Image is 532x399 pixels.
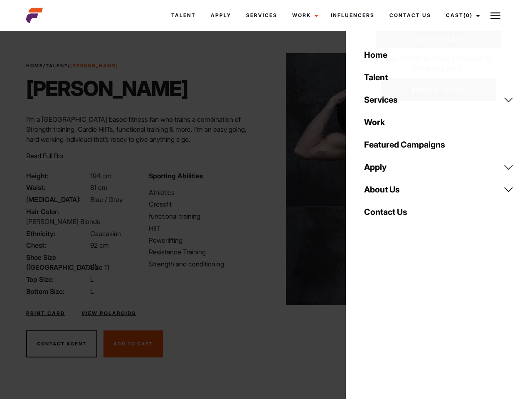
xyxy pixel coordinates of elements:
[26,286,89,296] span: Bottom Size:
[26,182,89,192] span: Waist:
[149,235,261,245] li: Powerlifting
[490,11,500,21] img: Burger icon
[463,12,473,18] span: (0)
[103,330,163,358] button: Add To Cast
[359,133,519,156] a: Featured Campaigns
[26,76,188,101] h1: [PERSON_NAME]
[90,183,108,192] span: 81 cm
[26,240,89,250] span: Chest:
[359,89,519,111] a: Services
[164,4,203,27] a: Talent
[113,341,153,347] span: Add To Cast
[26,114,261,144] p: I’m a [GEOGRAPHIC_DATA] based fitness fan who trains a combination of Strength training, Cardio H...
[70,63,118,69] strong: [PERSON_NAME]
[26,152,63,160] span: Read Full Bio
[90,241,109,249] span: 92 cm
[90,172,112,180] span: 194 cm
[359,156,519,178] a: Apply
[26,63,43,69] a: Home
[376,31,501,48] a: Casted Talent
[359,44,519,66] a: Home
[90,263,109,271] span: Size 11
[26,330,97,358] button: Contact Agent
[90,229,121,238] span: Caucasian
[149,247,261,257] li: Resistance Training
[359,201,519,223] a: Contact Us
[149,199,261,209] li: Crossfit
[26,229,89,239] span: Ethnicity:
[323,4,382,27] a: Influencers
[149,172,203,180] strong: Sporting Abilities
[90,195,123,204] span: Blue / Grey
[26,195,89,204] span: [MEDICAL_DATA]:
[239,4,285,27] a: Services
[26,274,89,284] span: Top Size:
[359,111,519,133] a: Work
[149,211,261,221] li: functional training
[203,4,239,27] a: Apply
[149,187,261,197] li: Athletics
[359,178,519,201] a: About Us
[26,7,43,24] img: cropped-aefm-brand-fav-22-square.png
[26,252,89,272] span: Shoe Size ([GEOGRAPHIC_DATA]):
[149,223,261,233] li: HIIT
[81,310,136,317] a: View Polaroids
[376,48,501,73] p: Your shortlist is empty, get started by shortlisting talent.
[285,4,323,27] a: Work
[381,78,496,101] a: Browse Talent
[90,287,94,296] span: L
[90,275,94,283] span: L
[26,171,89,181] span: Height:
[26,217,101,226] span: [PERSON_NAME] Blonde
[26,310,65,317] a: Print Card
[438,4,485,27] a: Cast(0)
[26,62,118,69] span: / /
[26,207,89,217] span: Hair Color:
[46,63,68,69] a: Talent
[26,151,63,161] button: Read Full Bio
[382,4,438,27] a: Contact Us
[149,259,261,269] li: Strength and conditioning
[359,66,519,89] a: Talent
